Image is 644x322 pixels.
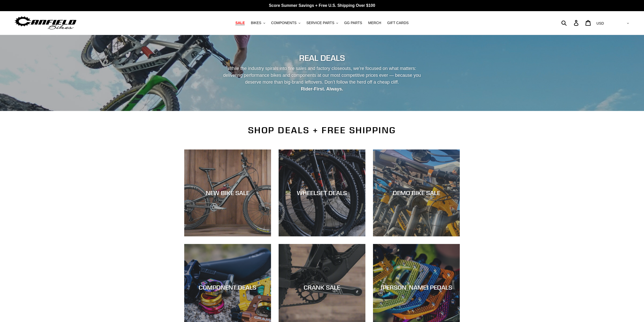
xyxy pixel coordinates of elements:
[306,21,334,25] span: SERVICE PARTS
[184,284,271,291] div: COMPONENT DEALS
[184,125,460,136] h2: SHOP DEALS + FREE SHIPPING
[219,65,426,92] p: While the industry spirals into fire sales and factory closeouts, we’re focused on what matters: ...
[14,15,77,31] img: Canfield Bikes
[184,53,460,63] h2: REAL DEALS
[366,20,384,26] a: MERCH
[564,17,577,28] input: Search
[304,20,341,26] button: SERVICE PARTS
[251,21,261,25] span: BIKES
[344,21,362,25] span: GG PARTS
[248,20,267,26] button: BIKES
[279,149,365,236] a: WHEELSET DEALS
[235,21,245,25] span: SALE
[184,149,271,236] a: NEW BIKE SALE
[342,20,365,26] a: GG PARTS
[233,20,247,26] a: SALE
[271,21,297,25] span: COMPONENTS
[373,284,460,291] div: [PERSON_NAME] PEDALS
[373,189,460,197] div: DEMO BIKE SALE
[373,149,460,236] a: DEMO BIKE SALE
[279,284,365,291] div: CRANK SALE
[385,20,411,26] a: GIFT CARDS
[184,189,271,197] div: NEW BIKE SALE
[269,20,303,26] button: COMPONENTS
[301,86,343,91] strong: Rider-First. Always.
[279,189,365,197] div: WHEELSET DEALS
[368,21,381,25] span: MERCH
[387,21,409,25] span: GIFT CARDS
